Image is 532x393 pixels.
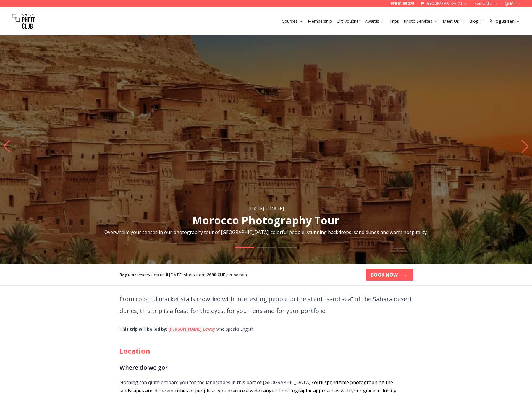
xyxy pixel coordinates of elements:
a: Gift Voucher [337,18,360,24]
div: who speaks English [119,326,413,332]
a: Meet Us [443,18,465,24]
button: Courses [279,17,305,25]
a: Courses [282,18,303,24]
b: Regular [119,272,136,277]
p: From colorful market stalls crowded with interesting people to the silent “sand sea” of the Sahar... [119,293,413,317]
a: Membership [308,18,332,24]
a: Photo Services [404,18,438,24]
button: Membership [305,17,334,25]
b: 2690 CHF [207,272,225,277]
button: Blog [467,17,486,25]
button: Meet Us [440,17,467,25]
a: Awards [365,18,385,24]
div: Oguzhan [489,18,520,24]
a: 058 51 00 270 [391,1,414,6]
img: Swiss photo club [12,9,35,33]
a: [PERSON_NAME] Lewey [169,326,215,332]
button: Gift Voucher [334,17,363,25]
span: reservation until [DATE] starts from [137,272,206,277]
a: Trips [389,18,399,24]
div: [DATE] - [DATE] [248,205,284,212]
h1: Morocco Photography Tour [193,215,339,226]
button: Awards [363,17,387,25]
a: Blog [469,18,484,24]
button: Photo Services [401,17,440,25]
h3: Where do we go? [119,363,413,372]
b: BOOK NOW [371,271,398,278]
h2: Location [119,346,413,356]
b: This trip will be led by : [119,326,167,332]
button: BOOK NOW [366,269,413,281]
span: per person [226,272,247,277]
button: Trips [387,17,401,25]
